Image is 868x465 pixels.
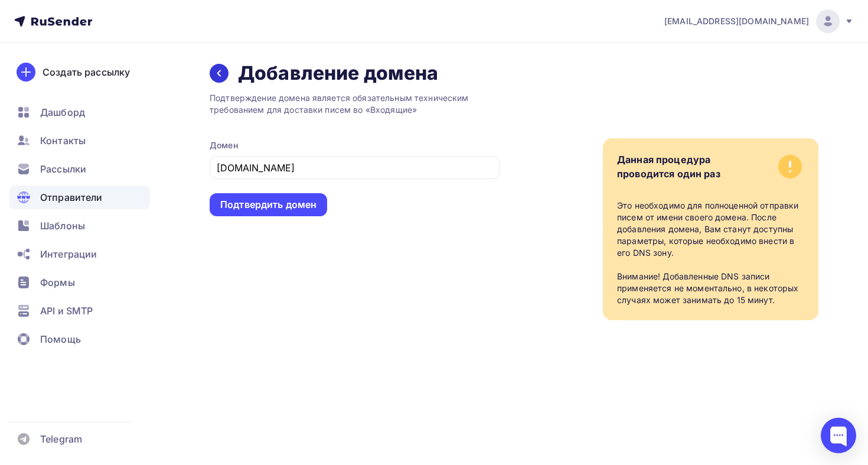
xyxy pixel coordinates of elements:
input: Укажите домен [217,161,494,175]
span: API и SMTP [40,304,93,318]
div: Создать рассылку [43,65,130,79]
span: Рассылки [40,162,86,176]
div: Данная процедура проводится один раз [617,152,720,181]
h2: Добавление домена [238,61,438,85]
span: Telegram [40,432,82,446]
a: Шаблоны [9,214,150,238]
span: Формы [40,275,75,290]
div: Это необходимо для полноценной отправки писем от имени своего домена. После добавления домена, Ва... [617,200,804,306]
a: Контакты [9,129,150,152]
div: Подтверждение домена является обязательным техническим требованием для доставки писем во «Входящие» [210,92,500,116]
a: Формы [9,271,150,294]
a: [EMAIL_ADDRESS][DOMAIN_NAME] [664,9,854,33]
a: Рассылки [9,157,150,181]
span: Интеграции [40,247,97,261]
span: Отправители [40,190,103,204]
a: Дашборд [9,100,150,124]
div: Домен [210,139,500,151]
span: Дашборд [40,105,85,119]
div: Подтвердить домен [220,198,316,212]
span: Шаблоны [40,219,85,233]
a: Отправители [9,186,150,209]
span: Контакты [40,134,86,148]
span: Помощь [40,332,81,346]
span: [EMAIL_ADDRESS][DOMAIN_NAME] [664,15,809,27]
